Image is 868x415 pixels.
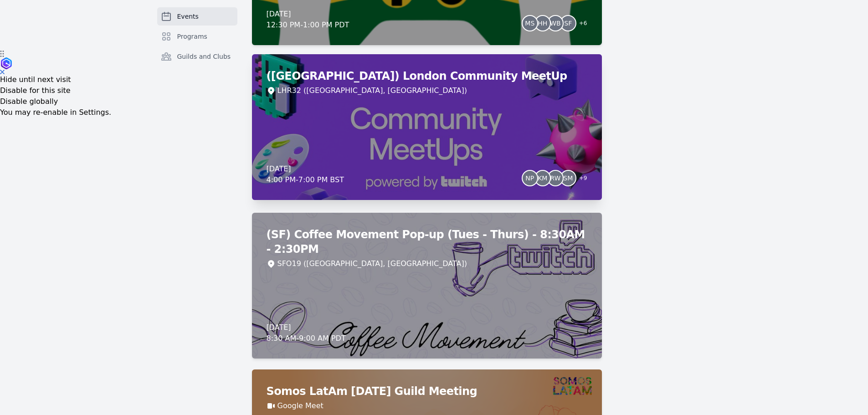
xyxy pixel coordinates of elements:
span: HH [538,20,547,26]
a: Guilds and Clubs [157,47,237,66]
h2: Somos LatAm [DATE] Guild Meeting [267,384,587,399]
span: Programs [177,32,207,41]
div: [DATE] 8:30 AM - 9:00 AM PDT [267,322,346,344]
span: MS [525,20,534,26]
span: WB [550,20,560,26]
div: [DATE] 4:00 PM - 7:00 PM BST [267,164,344,185]
span: Guilds and Clubs [177,52,231,61]
div: [DATE] 12:30 PM - 1:00 PM PDT [267,9,349,31]
span: + 6 [574,18,587,31]
a: (SF) Coffee Movement Pop-up (Tues - Thurs) - 8:30AM - 2:30PMSFO19 ([GEOGRAPHIC_DATA], [GEOGRAPHIC... [252,213,602,359]
a: Google Meet [277,400,324,411]
div: LHR32 ([GEOGRAPHIC_DATA], [GEOGRAPHIC_DATA]) [277,85,467,96]
div: SFO19 ([GEOGRAPHIC_DATA], [GEOGRAPHIC_DATA]) [277,258,467,269]
span: Events [177,12,199,21]
span: RW [550,175,560,181]
span: NP [525,175,534,181]
h2: ([GEOGRAPHIC_DATA]) London Community MeetUp [267,69,587,83]
span: SM [563,175,573,181]
a: Events [157,7,237,26]
span: SF [564,20,572,26]
h2: (SF) Coffee Movement Pop-up (Tues - Thurs) - 8:30AM - 2:30PM [267,227,587,256]
a: Programs [157,27,237,46]
span: + 9 [574,173,587,185]
a: ([GEOGRAPHIC_DATA]) London Community MeetUpLHR32 ([GEOGRAPHIC_DATA], [GEOGRAPHIC_DATA])[DATE]4:00... [252,54,602,200]
nav: Sidebar [157,7,237,80]
span: KM [538,175,547,181]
